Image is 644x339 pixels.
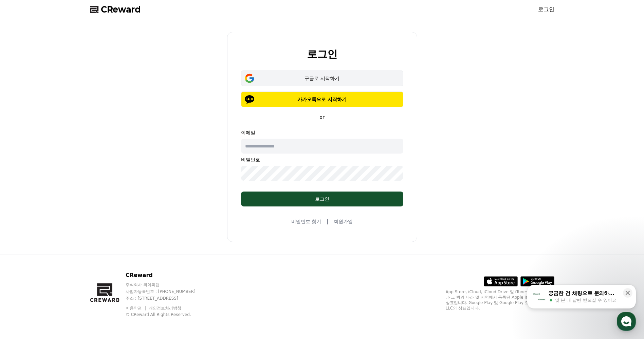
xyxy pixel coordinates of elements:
p: CReward [126,271,208,279]
p: 비밀번호 [241,156,403,163]
span: CReward [101,4,141,15]
span: 설정 [105,225,113,231]
a: 비밀번호 찾기 [291,218,321,225]
a: 홈 [2,215,45,232]
p: or [315,114,328,121]
div: 로그인 [255,196,390,202]
div: 구글로 시작하기 [251,75,393,82]
a: 회원가입 [334,218,353,225]
h2: 로그인 [307,48,337,60]
p: 사업자등록번호 : [PHONE_NUMBER] [126,289,208,294]
p: 주식회사 와이피랩 [126,282,208,287]
a: 개인정보처리방침 [149,306,181,311]
a: 대화 [45,215,88,232]
p: 주소 : [STREET_ADDRESS] [126,296,208,301]
span: 홈 [21,225,25,231]
button: 카카오톡으로 시작하기 [241,92,403,107]
a: 로그인 [538,5,554,14]
a: 이용약관 [126,306,147,311]
p: App Store, iCloud, iCloud Drive 및 iTunes Store는 미국과 그 밖의 나라 및 지역에서 등록된 Apple Inc.의 서비스 상표입니다. Goo... [446,289,554,311]
a: 설정 [88,215,130,232]
p: © CReward All Rights Reserved. [126,312,208,317]
p: 카카오톡으로 시작하기 [251,96,393,103]
button: 로그인 [241,192,403,206]
button: 구글로 시작하기 [241,71,403,86]
a: CReward [90,4,141,15]
p: 이메일 [241,129,403,136]
span: 대화 [62,225,70,231]
span: | [327,217,328,225]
